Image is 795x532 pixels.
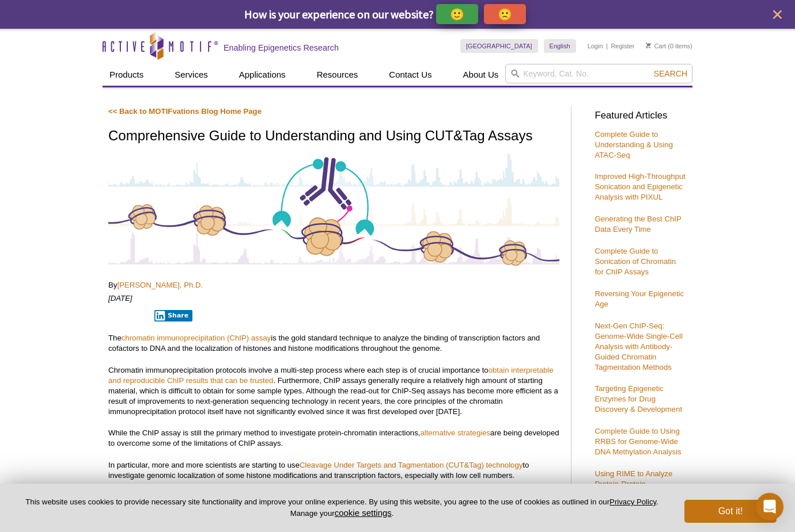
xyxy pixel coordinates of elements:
a: Register [611,42,634,50]
a: Complete Guide to Using RRBS for Genome-Wide DNA Methylation Analysis [595,427,681,456]
div: Open Intercom Messenger [756,493,783,520]
p: In particular, more and more scientists are starting to use to investigate genomic localization o... [108,460,559,481]
a: Applications [232,64,293,86]
a: Next-Gen ChIP-Seq: Genome-Wide Single-Cell Analysis with Antibody-Guided Chromatin Tagmentation M... [595,322,682,372]
button: Got it! [684,500,777,523]
a: obtain interpretable and reproducible ChIP results that can be trusted [108,366,554,385]
img: Your Cart [646,43,651,48]
h3: Featured Articles [595,111,687,121]
a: Generating the Best ChIP Data Every Time [595,215,681,234]
p: Chromatin immunoprecipitation protocols involve a multi-step process where each step is of crucia... [108,365,559,417]
a: Reversing Your Epigenetic Age [595,289,684,308]
a: About Us [456,64,506,86]
a: English [544,39,576,53]
a: Privacy Policy [609,497,656,506]
a: << Back to MOTIFvations Blog Home Page [108,107,262,116]
a: Complete Guide to Understanding & Using ATAC-Seq [595,130,673,159]
button: close [770,7,785,22]
span: How is your experience on our website? [244,7,434,21]
a: Targeting Epigenetic Enzymes for Drug Discovery & Development [595,384,682,414]
a: Login [588,42,603,50]
em: [DATE] [108,294,132,303]
input: Keyword, Cat. No. [505,64,692,83]
a: Using RIME to Analyze Protein-Protein Interactions on Chromatin [595,469,682,499]
a: [GEOGRAPHIC_DATA] [460,39,538,53]
p: 🙁 [498,7,512,21]
p: While the ChIP assay is still the primary method to investigate protein-chromatin interactions, a... [108,428,559,449]
button: cookie settings [335,508,392,518]
li: | [606,39,608,53]
p: The is the gold standard technique to analyze the binding of transcription factors and cofactors ... [108,333,559,354]
a: Products [103,64,150,86]
a: Improved High-Throughput Sonication and Epigenetic Analysis with PIXUL [595,172,686,201]
a: alternative strategies [420,428,490,437]
h1: Comprehensive Guide to Understanding and Using CUT&Tag Assays [108,128,559,145]
p: 🙂 [450,7,464,21]
a: chromatin immunoprecipitation (ChIP) assay [122,334,271,342]
a: Services [168,64,215,86]
span: Search [654,69,687,78]
h2: Enabling Epigenetics Research [224,43,339,53]
a: Resources [310,64,365,86]
a: Complete Guide to Sonication of Chromatin for ChIP Assays [595,247,676,276]
a: Cleavage Under Targets and Tagmentation (CUT&Tag) technology [300,461,523,469]
li: (0 items) [646,39,692,53]
a: [PERSON_NAME], Ph.D. [117,281,203,289]
p: This website uses cookies to provide necessary site functionality and improve your online experie... [18,497,665,519]
a: Cart [646,42,666,50]
button: Share [154,310,193,322]
button: Search [650,68,691,79]
a: Contact Us [382,64,438,86]
iframe: X Post Button [108,309,146,321]
img: Antibody-Based Tagmentation Notes [108,152,559,267]
p: By [108,280,559,290]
